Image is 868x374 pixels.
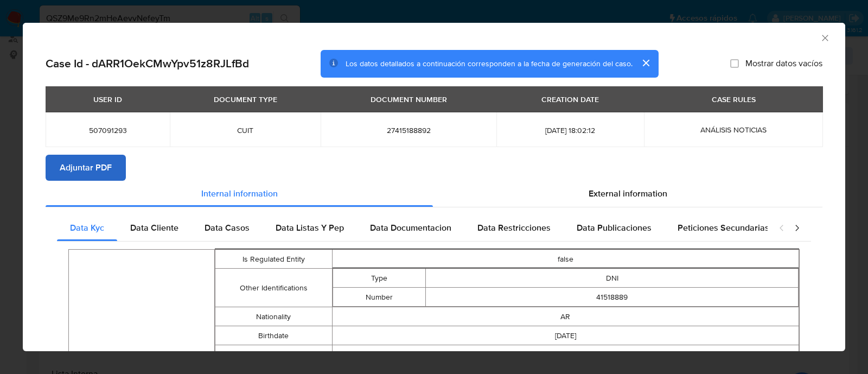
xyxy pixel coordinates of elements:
button: Adjuntar PDF [46,155,126,181]
td: [DATE] [332,326,799,345]
div: Detailed info [46,181,822,207]
h2: Case Id - dARR1OekCMwYpv51z8RJLfBd [46,56,249,71]
span: Data Cliente [130,221,178,234]
span: [DATE] 18:02:12 [509,125,631,135]
span: Adjuntar PDF [60,156,112,180]
span: CUIT [183,125,308,135]
span: Peticiones Secundarias [678,221,769,234]
span: Data Listas Y Pep [276,221,344,234]
td: Nationality [215,307,332,326]
div: CREATION DATE [535,90,605,109]
span: Data Kyc [70,221,104,234]
button: Cerrar ventana [820,33,829,42]
td: 41518889 [426,288,799,307]
span: 27415188892 [334,125,483,135]
td: Is Regulated Entity [215,250,332,269]
div: USER ID [87,90,129,109]
span: Internal information [201,187,278,200]
span: Data Publicaciones [577,221,652,234]
span: ANÁLISIS NOTICIAS [700,124,767,135]
td: DNI [426,269,799,288]
div: CASE RULES [705,90,762,109]
td: Type [333,269,426,288]
span: Data Restricciones [477,221,551,234]
td: Gender [215,345,332,364]
div: DOCUMENT NUMBER [364,90,454,109]
span: Data Casos [205,221,250,234]
span: 507091293 [59,125,157,135]
td: AR [332,307,799,326]
div: Detailed internal info [57,215,768,241]
td: Birthdate [215,326,332,345]
td: false [332,250,799,269]
span: Los datos detallados a continuación corresponden a la fecha de generación del caso. [346,58,633,69]
td: Number [333,288,426,307]
button: cerrar [633,50,659,76]
input: Mostrar datos vacíos [730,59,739,68]
span: Data Documentacion [370,221,451,234]
td: F [332,345,799,364]
span: Mostrar datos vacíos [745,58,822,69]
span: External information [589,187,667,200]
div: closure-recommendation-modal [23,23,845,351]
div: DOCUMENT TYPE [207,90,284,109]
td: Other Identifications [215,269,332,307]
